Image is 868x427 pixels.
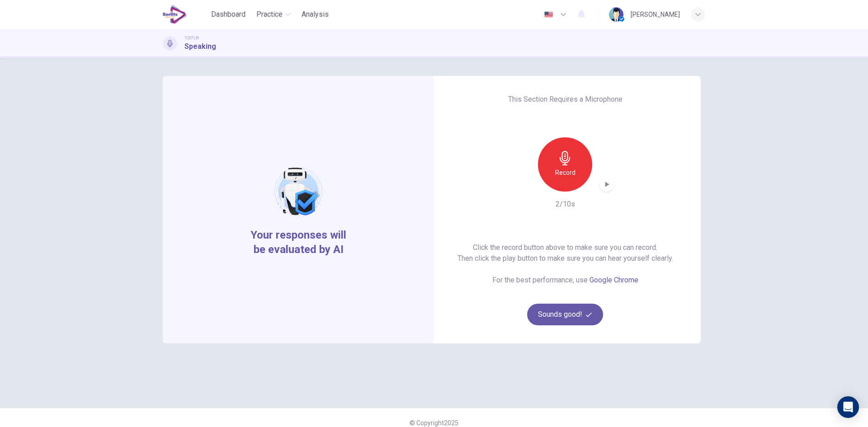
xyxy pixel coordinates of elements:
[538,137,592,192] button: Record
[410,419,458,427] span: © Copyright 2025
[211,9,245,20] span: Dashboard
[244,228,354,257] span: Your responses will be evaluated by AI
[543,11,554,18] img: en
[298,6,332,23] button: Analysis
[184,41,216,52] h1: Speaking
[590,276,638,284] a: Google Chrome
[253,6,294,23] button: Practice
[184,35,199,41] span: TOEFL®
[492,275,638,286] h6: For the best performance, use
[208,6,249,23] button: Dashboard
[163,5,208,23] a: EduSynch logo
[556,199,575,210] h6: 2/10s
[837,396,859,418] div: Open Intercom Messenger
[458,242,673,264] h6: Click the record button above to make sure you can record. Then click the play button to make sur...
[163,5,187,23] img: EduSynch logo
[631,9,680,20] div: [PERSON_NAME]
[302,9,329,20] span: Analysis
[527,304,603,325] button: Sounds good!
[555,167,576,178] h6: Record
[609,7,623,22] img: Profile picture
[256,9,283,20] span: Practice
[269,163,327,220] img: robot icon
[508,94,623,105] h6: This Section Requires a Microphone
